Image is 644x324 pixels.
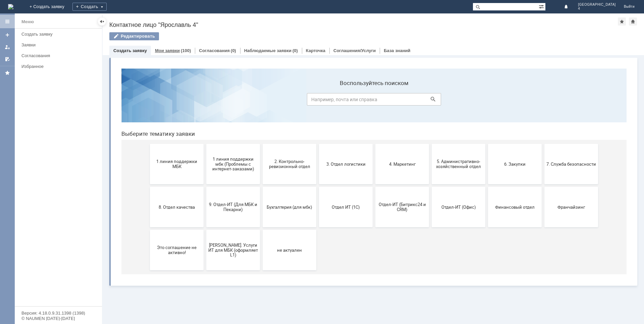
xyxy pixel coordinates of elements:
span: Отдел-ИТ (Битрикс24 и CRM) [261,139,311,149]
button: 7. Служба безопасности [428,81,482,121]
button: 3. Отдел логистики [203,81,257,121]
div: Версия: 4.18.0.9.31.1398 (1398) [21,311,95,315]
div: Сделать домашней страницей [629,17,637,26]
input: Например, почта или справка [191,30,325,42]
button: 1 линия поддержки мбк (Проблемы с интернет-заказами) [90,81,144,121]
span: Бухгалтерия (для мбк) [149,141,198,146]
label: Воспользуйтесь поиском [191,16,325,23]
span: Расширенный поиск [539,3,545,9]
a: Создать заявку [19,29,101,39]
span: Франчайзинг [430,141,480,146]
button: 4. Маркетинг [259,81,313,121]
button: Отдел-ИТ (Офис) [316,124,369,164]
span: 8. Отдел качества [36,141,86,146]
button: не актуален [147,167,200,207]
div: Контактное лицо "Ярославль 4" [109,22,618,28]
div: (0) [231,48,236,53]
a: База знаний [384,48,410,53]
span: не актуален [149,184,198,189]
button: Финансовый отдел [372,124,426,164]
button: 2. Контрольно-ревизионный отдел [147,81,200,121]
a: Согласования [19,50,101,61]
div: Добавить в избранное [618,17,626,26]
a: Наблюдаемые заявки [244,48,291,53]
a: Создать заявку [113,48,147,53]
span: [GEOGRAPHIC_DATA] [578,3,616,7]
div: Заявки [21,42,98,47]
div: Создать заявку [21,32,98,37]
span: 9. Отдел-ИТ (Для МБК и Пекарни) [92,139,142,149]
button: 9. Отдел-ИТ (Для МБК и Пекарни) [90,124,144,164]
span: 2. Контрольно-ревизионный отдел [149,96,198,106]
button: Это соглашение не активно! [34,167,88,207]
div: Меню [21,18,34,26]
div: Создать [72,3,107,11]
span: 3. Отдел логистики [205,98,255,103]
div: Скрыть меню [98,17,106,26]
button: Отдел-ИТ (Битрикс24 и CRM) [259,124,313,164]
span: 4 [578,7,616,11]
a: Мои заявки [2,42,13,52]
span: Финансовый отдел [374,141,424,146]
div: (0) [292,48,298,53]
button: Бухгалтерия (для мбк) [147,124,200,164]
a: Заявки [19,40,101,50]
button: 8. Отдел качества [34,124,88,164]
button: 5. Административно-хозяйственный отдел [316,81,369,121]
button: [PERSON_NAME]. Услуги ИТ для МБК (оформляет L1) [90,167,144,207]
a: Мои заявки [155,48,180,53]
div: Согласования [21,53,98,58]
div: © NAUMEN [DATE]-[DATE] [21,316,95,321]
a: Карточка [306,48,325,53]
a: Мои согласования [2,54,13,65]
span: Отдел-ИТ (Офис) [318,141,367,146]
span: 5. Административно-хозяйственный отдел [318,96,367,106]
img: logo [8,4,13,9]
a: Перейти на домашнюю страницу [8,4,13,9]
span: [PERSON_NAME]. Услуги ИТ для МБК (оформляет L1) [92,179,142,194]
span: 1 линия поддержки МБК [36,96,86,106]
span: 4. Маркетинг [261,98,311,103]
a: Согласования [199,48,230,53]
span: 6. Закупки [374,98,424,103]
span: 7. Служба безопасности [430,98,480,103]
a: Соглашения/Услуги [333,48,376,53]
div: (100) [181,48,191,53]
span: Отдел ИТ (1С) [205,141,255,146]
span: 1 линия поддержки мбк (Проблемы с интернет-заказами) [92,93,142,108]
button: 6. Закупки [372,81,426,121]
button: Франчайзинг [428,124,482,164]
button: Отдел ИТ (1С) [203,124,257,164]
header: Выберите тематику заявки [5,67,511,74]
button: 1 линия поддержки МБК [34,81,88,121]
div: Избранное [21,64,91,69]
span: Это соглашение не активно! [36,182,86,192]
a: Создать заявку [2,30,13,40]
